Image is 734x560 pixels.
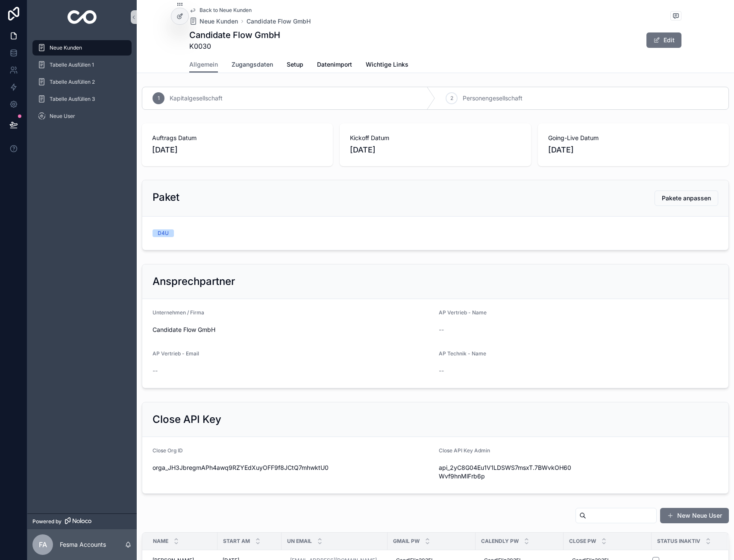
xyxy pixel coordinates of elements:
[317,57,352,74] a: Datenimport
[32,57,132,73] a: Tabelle Ausfüllen 1
[450,95,453,102] span: 2
[189,57,218,73] a: Allgemein
[170,94,223,103] span: Kapitalgesellschaft
[153,413,221,426] h2: Close API Key
[393,538,420,545] span: Gmail Pw
[32,108,132,124] a: Neue User
[439,325,444,334] span: --
[32,518,62,525] span: Powered by
[153,538,168,545] span: Name
[153,366,158,375] span: --
[60,540,106,549] p: Fesma Accounts
[32,74,132,90] a: Tabelle Ausfüllen 2
[287,538,312,545] span: UN Email
[189,41,280,51] span: K0030
[223,538,250,545] span: Start am
[317,60,352,69] span: Datenimport
[152,144,323,156] span: [DATE]
[655,191,718,206] button: Pakete anpassen
[153,350,199,357] span: AP Vertrieb - Email
[200,17,238,26] span: Neue Kunden
[366,57,408,74] a: Wichtige Links
[153,309,204,316] span: Unternehmen / Firma
[200,7,252,14] span: Back to Neue Kunden
[152,134,323,142] span: Auftrags Datum
[27,513,137,529] a: Powered by
[153,191,179,204] h2: Paket
[189,17,238,26] a: Neue Kunden
[463,94,523,103] span: Personengesellschaft
[50,96,95,103] span: Tabelle Ausfüllen 3
[189,60,218,69] span: Allgemein
[287,57,303,74] a: Setup
[657,538,700,545] span: Status Inaktiv
[662,194,711,202] span: Pakete anpassen
[50,113,75,120] span: Neue User
[660,508,729,523] button: New Neue User
[439,447,490,454] span: Close API Key Admin
[247,17,311,26] a: Candidate Flow GmbH
[189,7,252,14] a: Back to Neue Kunden
[481,538,519,545] span: Calendly Pw
[189,29,280,41] h1: Candidate Flow GmbH
[548,144,719,156] span: [DATE]
[158,95,160,102] span: 1
[153,325,432,334] span: Candidate Flow GmbH
[50,62,94,68] span: Tabelle Ausfüllen 1
[27,34,137,135] div: scrollable content
[366,60,408,69] span: Wichtige Links
[50,79,95,85] span: Tabelle Ausfüllen 2
[646,32,681,48] button: Edit
[350,134,520,142] span: Kickoff Datum
[68,10,97,24] img: App logo
[232,57,273,74] a: Zugangsdaten
[232,60,273,69] span: Zugangsdaten
[439,350,486,357] span: AP Technik - Name
[569,538,596,545] span: Close Pw
[439,366,444,375] span: --
[158,229,169,237] div: D4U
[439,463,575,481] span: api_2yC8G04Eu1V1LDSWS7msxT.7BWvkOH60Wvf9hnMlFrb6p
[32,40,132,56] a: Neue Kunden
[287,60,303,69] span: Setup
[50,44,82,51] span: Neue Kunden
[439,309,487,316] span: AP Vertrieb - Name
[39,539,47,550] span: FA
[350,144,520,156] span: [DATE]
[153,275,235,288] h2: Ansprechpartner
[153,447,183,454] span: Close Org ID
[548,134,719,142] span: Going-Live Datum
[153,463,432,472] span: orga_JH3JbregmAPh4awq9RZYEdXuyOFF9f8JCtQ7mhwktU0
[32,91,132,107] a: Tabelle Ausfüllen 3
